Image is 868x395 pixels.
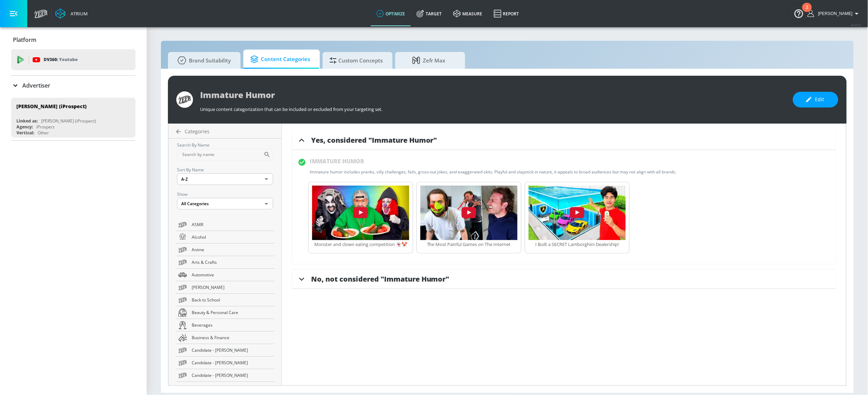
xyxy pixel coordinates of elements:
[176,369,274,382] a: Candidate - [PERSON_NAME]
[176,357,274,369] a: Candidate - [PERSON_NAME]
[815,11,853,16] span: login as: lindsay.benharris@zefr.com
[312,186,409,240] img: t4xOXwOlFZQ
[529,186,626,241] button: dRrTj0x8Td4
[192,334,272,341] span: Business & Finance
[411,1,448,26] a: Target
[177,166,273,173] p: Sort By Name
[177,198,273,209] div: All Categories
[312,186,409,241] button: t4xOXwOlFZQ
[192,372,272,379] span: Candidate - [PERSON_NAME]
[22,82,50,89] p: Advertiser
[38,130,49,136] div: Other
[311,274,449,284] span: No, not considered "Immature Humor"
[36,124,54,130] div: iProspect
[175,52,231,69] span: Brand Suitability
[59,56,78,63] p: Youtube
[16,103,87,110] div: [PERSON_NAME] (iProspect)
[192,284,272,291] span: [PERSON_NAME]
[448,1,488,26] a: measure
[292,131,836,150] div: Yes, considered "Immature Humor"
[310,169,677,175] div: Immature humor includes pranks, silly challenges, fails, gross-out jokes, and exaggerated skits. ...
[200,103,786,112] div: Unique content categorization that can be included or excluded from your targeting set.
[292,270,836,289] div: No, not considered "Immature Humor"
[311,135,437,145] span: Yes, considered "Immature Humor"
[44,56,78,64] p: DV360:
[176,281,274,294] a: [PERSON_NAME]
[192,246,272,253] span: Anime
[192,384,272,392] span: Celebrity Culture
[192,296,272,304] span: Back to School
[420,241,517,247] div: The Most Painful Games on The Internet
[192,271,272,278] span: Automotive
[420,186,517,240] img: Azxhm5YHBH8
[529,241,626,247] div: I Built a SECRET Lamborghini Dealership!
[176,218,274,231] a: ASMR
[11,49,135,70] div: DV360: Youtube
[176,244,274,256] a: Anime
[177,141,273,149] p: Search By Name
[176,294,274,306] a: Back to School
[192,221,272,228] span: ASMR
[806,7,808,16] div: 2
[176,331,274,344] a: Business & Finance
[851,23,861,27] span: v 4.22.2
[13,36,36,44] p: Platform
[192,346,272,354] span: Candidate - [PERSON_NAME]
[488,1,525,26] a: Report
[177,191,273,198] p: Show
[192,321,272,329] span: Beverages
[11,76,135,95] div: Advertiser
[185,128,209,135] span: Categories
[808,9,861,18] button: [PERSON_NAME]
[312,241,409,247] div: Monster and clown eating competition 👻🤡
[402,52,455,69] span: Zefr Max
[55,8,88,19] a: Atrium
[192,259,272,266] span: Arts & Crafts
[171,128,281,135] a: Categories
[789,3,809,23] button: Open Resource Center, 2 new notifications
[192,359,272,366] span: Candidate - [PERSON_NAME]
[176,231,274,244] a: Alcohol
[529,186,626,240] img: dRrTj0x8Td4
[16,124,33,130] div: Agency:
[793,92,838,107] button: Edit
[11,30,135,50] div: Platform
[176,256,274,269] a: Arts & Crafts
[176,382,274,394] a: Celebrity Culture
[807,95,824,104] span: Edit
[176,319,274,331] a: Beverages
[371,1,411,26] a: optimize
[420,186,517,241] button: Azxhm5YHBH8
[192,309,272,316] span: Beauty & Personal Care
[68,10,88,17] div: Atrium
[176,344,274,357] a: Candidate - [PERSON_NAME]
[177,173,273,185] div: A-Z
[16,118,38,124] div: Linked as:
[250,51,310,68] span: Content Categories
[41,118,96,124] div: [PERSON_NAME] (iProspect)
[192,233,272,241] span: Alcohol
[11,98,135,137] div: [PERSON_NAME] (iProspect)Linked as:[PERSON_NAME] (iProspect)Agency:iProspectVertical:Other
[16,130,34,136] div: Vertical:
[176,306,274,319] a: Beauty & Personal Care
[330,52,383,69] span: Custom Concepts
[177,149,264,161] input: Search by name
[176,269,274,281] a: Automotive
